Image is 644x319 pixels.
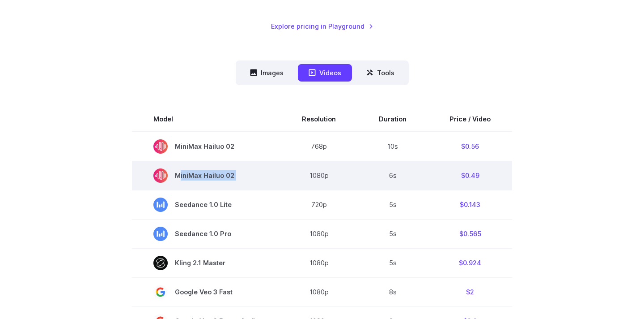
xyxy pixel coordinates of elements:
[280,248,357,277] td: 1080p
[357,219,428,248] td: 5s
[357,190,428,219] td: 5s
[428,107,512,132] th: Price / Video
[357,248,428,277] td: 5s
[153,227,259,241] span: Seedance 1.0 Pro
[153,285,259,299] span: Google Veo 3 Fast
[132,107,280,132] th: Model
[280,277,357,306] td: 1080p
[357,107,428,132] th: Duration
[280,107,357,132] th: Resolution
[428,277,512,306] td: $2
[280,132,357,161] td: 768p
[298,64,352,82] button: Videos
[357,161,428,190] td: 6s
[153,198,259,212] span: Seedance 1.0 Lite
[428,219,512,248] td: $0.565
[280,161,357,190] td: 1080p
[280,219,357,248] td: 1080p
[357,132,428,161] td: 10s
[153,168,259,183] span: MiniMax Hailuo 02
[153,139,259,154] span: MiniMax Hailuo 02
[239,64,294,82] button: Images
[428,248,512,277] td: $0.924
[428,132,512,161] td: $0.56
[357,277,428,306] td: 8s
[153,256,259,270] span: Kling 2.1 Master
[271,21,373,31] a: Explore pricing in Playground
[356,64,405,82] button: Tools
[280,190,357,219] td: 720p
[428,190,512,219] td: $0.143
[428,161,512,190] td: $0.49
